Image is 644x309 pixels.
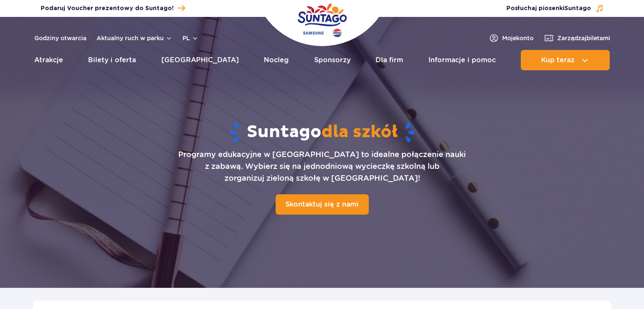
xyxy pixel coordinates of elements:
span: Moje konto [502,34,533,42]
a: Godziny otwarcia [34,34,86,42]
a: Mojekonto [489,33,533,43]
a: Informacje i pomoc [428,50,496,70]
a: Podaruj Voucher prezentowy do Suntago! [41,3,185,14]
a: Nocleg [264,50,289,70]
span: Zarządzaj biletami [557,34,610,42]
button: Aktualny ruch w parku [97,35,172,41]
button: pl [182,34,199,42]
span: Posłuchaj piosenki [506,4,591,13]
a: Bilety i oferta [88,50,136,70]
span: Kup teraz [541,56,575,64]
span: dla szkół [321,121,398,143]
span: Suntago [564,6,591,11]
p: Programy edukacyjne w [GEOGRAPHIC_DATA] to idealne połączenie nauki z zabawą. Wybierz się na jedn... [178,149,466,184]
a: [GEOGRAPHIC_DATA] [161,50,239,70]
button: Kup teraz [521,50,610,70]
a: Zarządzajbiletami [544,33,610,43]
a: Skontaktuj się z nami [276,194,369,215]
span: Podaruj Voucher prezentowy do Suntago! [41,4,174,13]
button: Posłuchaj piosenkiSuntago [506,4,604,13]
a: Dla firm [376,50,403,70]
a: Atrakcje [34,50,63,70]
h1: Suntago [50,121,594,143]
a: Sponsorzy [314,50,351,70]
span: Skontaktuj się z nami [285,200,359,208]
